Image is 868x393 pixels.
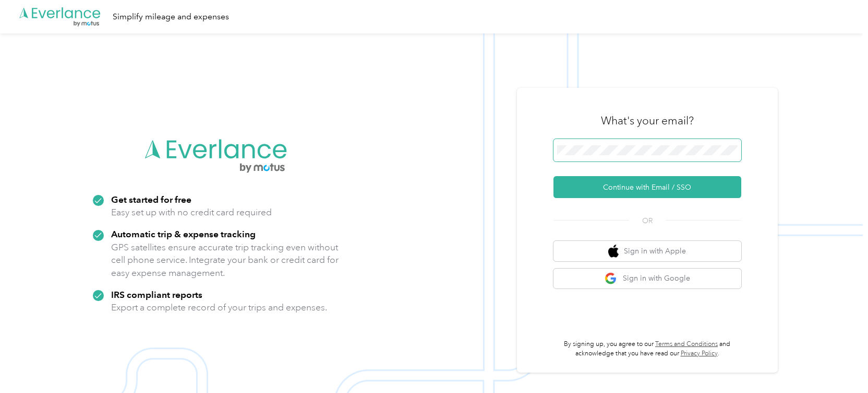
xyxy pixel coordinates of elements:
div: Simplify mileage and expenses [113,10,229,24]
p: Export a complete record of your trips and expenses. [111,301,327,314]
button: Continue with Email / SSO [553,176,741,198]
h3: What's your email? [601,113,694,128]
a: Privacy Policy [681,350,718,357]
button: google logoSign in with Google [553,269,741,289]
img: apple logo [608,245,619,258]
strong: IRS compliant reports [111,289,202,300]
p: Easy set up with no credit card required [111,206,272,219]
strong: Automatic trip & expense tracking [111,228,256,239]
p: GPS satellites ensure accurate trip tracking even without cell phone service. Integrate your bank... [111,241,339,280]
strong: Get started for free [111,194,191,205]
img: google logo [605,272,618,285]
button: apple logoSign in with Apple [553,241,741,261]
a: Terms and Conditions [655,340,718,348]
p: By signing up, you agree to our and acknowledge that you have read our . [553,340,741,358]
span: OR [629,215,666,226]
